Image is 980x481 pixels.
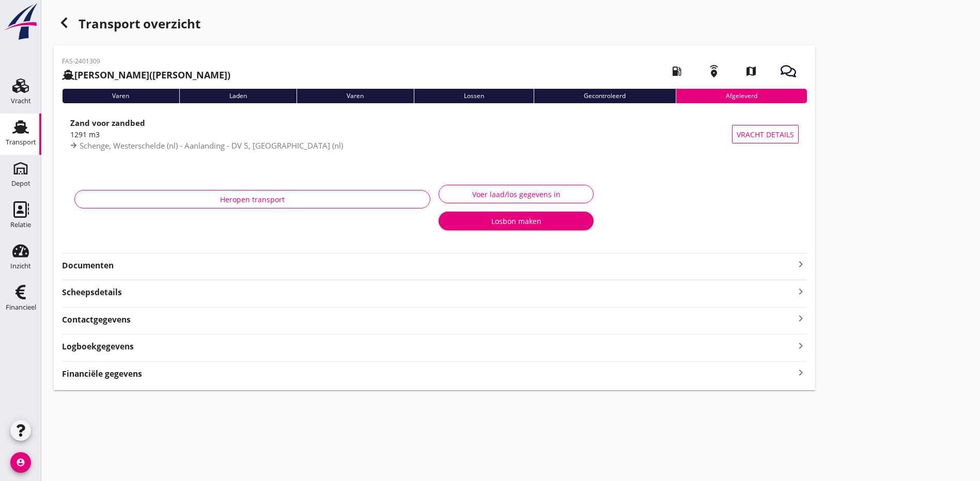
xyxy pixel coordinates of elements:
[70,129,732,140] div: 1291 m3
[795,366,807,380] i: keyboard_arrow_right
[62,314,131,326] strong: Contactgegevens
[179,89,297,103] div: Laden
[62,57,230,66] p: FAS-2401309
[414,89,534,103] div: Lossen
[10,452,31,473] i: account_circle
[83,194,422,205] div: Heropen transport
[70,118,145,128] strong: Zand voor zandbed
[62,286,122,298] strong: Scheepsdetails
[447,189,585,200] div: Voer laad/los gegevens in
[74,69,149,81] strong: [PERSON_NAME]
[74,190,430,209] button: Heropen transport
[6,139,36,146] div: Transport
[62,111,807,157] a: Zand voor zandbed1291 m3Schenge, Westerschelde (nl) - Aanlanding - DV 5, [GEOGRAPHIC_DATA] (nl)Vr...
[439,212,594,230] button: Losbon maken
[62,260,795,271] strong: Documenten
[2,3,39,41] img: logo-small.a267ee39.svg
[732,125,799,143] button: Vracht details
[534,89,676,103] div: Gecontroleerd
[80,140,343,151] span: Schenge, Westerschelde (nl) - Aanlanding - DV 5, [GEOGRAPHIC_DATA] (nl)
[795,258,807,270] i: keyboard_arrow_right
[62,368,142,380] strong: Financiële gegevens
[10,221,31,228] div: Relatie
[11,180,30,187] div: Depot
[10,263,31,269] div: Inzicht
[699,57,728,86] i: emergency_share
[795,339,807,352] i: keyboard_arrow_right
[62,89,179,103] div: Varen
[54,12,815,37] div: Transport overzicht
[662,57,691,86] i: local_gas_station
[737,129,794,140] span: Vracht details
[676,89,807,103] div: Afgeleverd
[439,185,594,203] button: Voer laad/los gegevens in
[62,341,134,352] strong: Logboekgegevens
[297,89,414,103] div: Varen
[6,304,36,311] div: Financieel
[795,312,807,326] i: keyboard_arrow_right
[62,68,230,82] h2: ([PERSON_NAME])
[737,57,766,86] i: map
[447,216,585,227] div: Losbon maken
[11,98,31,104] div: Vracht
[795,284,807,298] i: keyboard_arrow_right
